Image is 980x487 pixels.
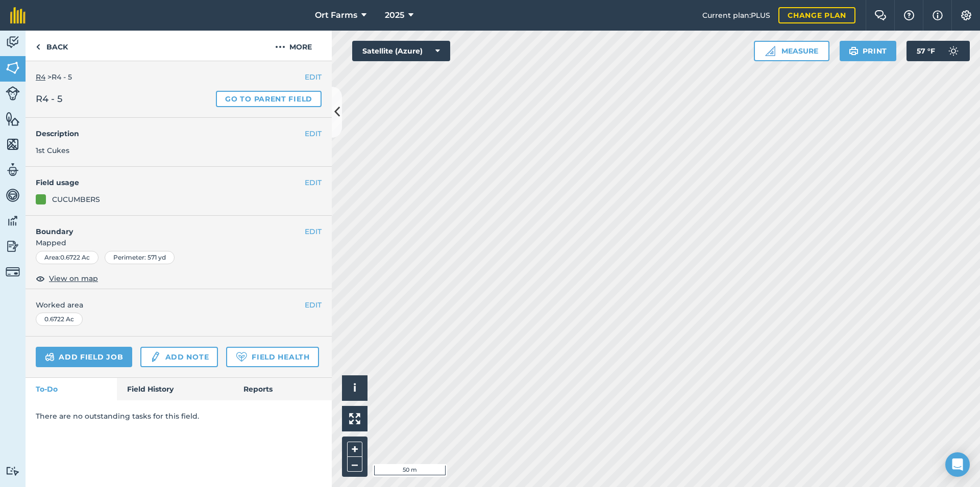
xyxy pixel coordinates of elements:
[26,237,332,248] span: Mapped
[45,351,55,363] img: svg+xml;base64,PD94bWwgdmVyc2lvbj0iMS4wIiBlbmNvZGluZz0idXRmLTgiPz4KPCEtLSBHZW5lcmF0b3I6IEFkb2JlIE...
[385,9,404,21] span: 2025
[36,313,83,326] div: 0.6722 Ac
[52,194,100,205] div: CUCUMBERS
[6,60,20,75] img: svg+xml;base64,PHN2ZyB4bWxucz0iaHR0cDovL3d3dy53My5vcmcvMjAwMC9zdmciIHdpZHRoPSI1NiIgaGVpZ2h0PSI2MC...
[305,299,322,311] button: EDIT
[36,251,99,264] div: Area : 0.6722 Ac
[342,375,367,401] button: i
[754,41,829,61] button: Measure
[233,378,332,400] a: Reports
[305,226,322,237] button: EDIT
[906,41,970,61] button: 57 °F
[117,378,233,400] a: Field History
[105,251,175,264] div: Perimeter : 571 yd
[933,9,943,21] img: svg+xml;base64,PHN2ZyB4bWxucz0iaHR0cDovL3d3dy53My5vcmcvMjAwMC9zdmciIHdpZHRoPSIxNyIgaGVpZ2h0PSIxNy...
[352,41,450,61] button: Satellite (Azure)
[275,41,285,53] img: svg+xml;base64,PHN2ZyB4bWxucz0iaHR0cDovL3d3dy53My5vcmcvMjAwMC9zdmciIHdpZHRoPSIyMCIgaGVpZ2h0PSIyNC...
[6,86,20,100] img: svg+xml;base64,PD94bWwgdmVyc2lvbj0iMS4wIiBlbmNvZGluZz0idXRmLTgiPz4KPCEtLSBHZW5lcmF0b3I6IEFkb2JlIE...
[960,10,972,20] img: A cog icon
[315,9,357,21] span: Ort Farms
[874,10,887,20] img: Two speech bubbles overlapping with the left bubble in the forefront
[10,7,26,23] img: fieldmargin Logo
[36,411,322,422] p: There are no outstanding tasks for this field.
[305,71,322,83] button: EDIT
[305,128,322,139] button: EDIT
[305,177,322,188] button: EDIT
[49,273,98,284] span: View on map
[36,272,98,285] button: View on map
[840,41,897,61] button: Print
[26,31,78,61] a: Back
[6,265,20,279] img: svg+xml;base64,PD94bWwgdmVyc2lvbj0iMS4wIiBlbmNvZGluZz0idXRmLTgiPz4KPCEtLSBHZW5lcmF0b3I6IEFkb2JlIE...
[765,46,775,56] img: Ruler icon
[216,91,322,107] a: Go to parent field
[36,272,45,285] img: svg+xml;base64,PHN2ZyB4bWxucz0iaHR0cDovL3d3dy53My5vcmcvMjAwMC9zdmciIHdpZHRoPSIxOCIgaGVpZ2h0PSIyNC...
[6,188,20,203] img: svg+xml;base64,PD94bWwgdmVyc2lvbj0iMS4wIiBlbmNvZGluZz0idXRmLTgiPz4KPCEtLSBHZW5lcmF0b3I6IEFkb2JlIE...
[36,146,69,155] span: 1st Cukes
[347,457,362,472] button: –
[903,10,915,20] img: A question mark icon
[6,137,20,152] img: svg+xml;base64,PHN2ZyB4bWxucz0iaHR0cDovL3d3dy53My5vcmcvMjAwMC9zdmciIHdpZHRoPSI1NiIgaGVpZ2h0PSI2MC...
[36,128,322,139] h4: Description
[349,413,360,424] img: Four arrows, one pointing top left, one top right, one bottom right and the last bottom left
[6,35,20,50] img: svg+xml;base64,PD94bWwgdmVyc2lvbj0iMS4wIiBlbmNvZGluZz0idXRmLTgiPz4KPCEtLSBHZW5lcmF0b3I6IEFkb2JlIE...
[943,41,964,61] img: svg+xml;base64,PD94bWwgdmVyc2lvbj0iMS4wIiBlbmNvZGluZz0idXRmLTgiPz4KPCEtLSBHZW5lcmF0b3I6IEFkb2JlIE...
[6,213,20,228] img: svg+xml;base64,PD94bWwgdmVyc2lvbj0iMS4wIiBlbmNvZGluZz0idXRmLTgiPz4KPCEtLSBHZW5lcmF0b3I6IEFkb2JlIE...
[36,177,305,188] h4: Field usage
[26,378,117,400] a: To-Do
[702,10,770,21] span: Current plan : PLUS
[140,347,218,367] a: Add note
[36,41,40,53] img: svg+xml;base64,PHN2ZyB4bWxucz0iaHR0cDovL3d3dy53My5vcmcvMjAwMC9zdmciIHdpZHRoPSI5IiBoZWlnaHQ9IjI0Ii...
[226,347,318,367] a: Field Health
[36,71,322,83] div: > R4 - 5
[36,347,132,367] a: Add field job
[36,72,45,82] a: R4
[917,41,935,61] span: 57 ° F
[255,31,332,61] button: More
[36,92,62,106] span: R4 - 5
[778,7,855,23] a: Change plan
[945,452,970,477] div: Open Intercom Messenger
[6,466,20,476] img: svg+xml;base64,PD94bWwgdmVyc2lvbj0iMS4wIiBlbmNvZGluZz0idXRmLTgiPz4KPCEtLSBHZW5lcmF0b3I6IEFkb2JlIE...
[6,111,20,126] img: svg+xml;base64,PHN2ZyB4bWxucz0iaHR0cDovL3d3dy53My5vcmcvMjAwMC9zdmciIHdpZHRoPSI1NiIgaGVpZ2h0PSI2MC...
[347,442,362,457] button: +
[36,299,322,311] span: Worked area
[26,216,305,237] h4: Boundary
[6,239,20,254] img: svg+xml;base64,PD94bWwgdmVyc2lvbj0iMS4wIiBlbmNvZGluZz0idXRmLTgiPz4KPCEtLSBHZW5lcmF0b3I6IEFkb2JlIE...
[6,162,20,177] img: svg+xml;base64,PD94bWwgdmVyc2lvbj0iMS4wIiBlbmNvZGluZz0idXRmLTgiPz4KPCEtLSBHZW5lcmF0b3I6IEFkb2JlIE...
[353,381,356,394] span: i
[849,45,859,57] img: svg+xml;base64,PHN2ZyB4bWxucz0iaHR0cDovL3d3dy53My5vcmcvMjAwMC9zdmciIHdpZHRoPSIxOSIgaGVpZ2h0PSIyNC...
[150,351,161,363] img: svg+xml;base64,PD94bWwgdmVyc2lvbj0iMS4wIiBlbmNvZGluZz0idXRmLTgiPz4KPCEtLSBHZW5lcmF0b3I6IEFkb2JlIE...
